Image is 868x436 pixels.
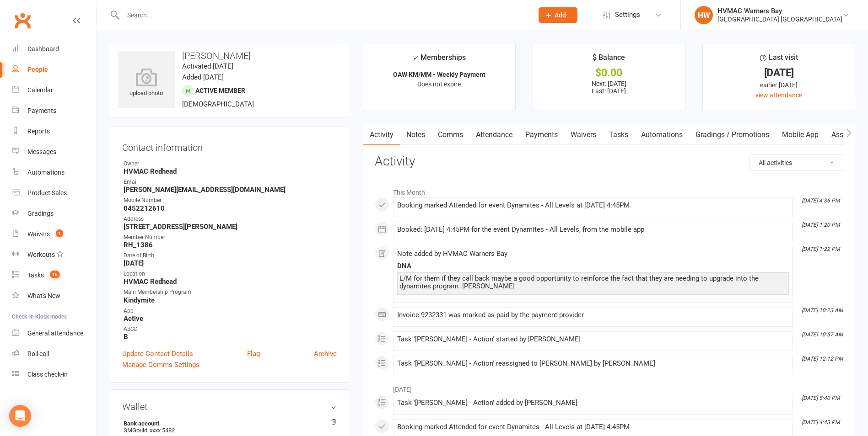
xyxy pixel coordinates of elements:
a: Reports [12,121,97,142]
li: [DATE] [375,380,843,394]
a: Automations [12,162,97,183]
div: Task '[PERSON_NAME] - Action' added by [PERSON_NAME] [397,399,789,407]
div: Class check-in [27,371,68,378]
strong: Active [124,314,337,323]
i: ✓ [412,53,418,62]
div: [DATE] [711,68,846,78]
span: xxxx 5482 [150,427,175,434]
div: Waivers [27,230,50,238]
a: view attendance [755,91,802,99]
a: Clubworx [11,9,34,32]
span: [DEMOGRAPHIC_DATA] [182,100,254,108]
a: Tasks 16 [12,265,97,286]
div: earlier [DATE] [711,80,846,90]
i: [DATE] 10:23 AM [802,307,843,314]
h3: Wallet [122,402,337,412]
div: Address [124,215,337,223]
div: Booked: [DATE] 4:45PM for the event Dynamites - All Levels, from the mobile app [397,226,789,234]
strong: B [124,333,337,341]
div: ABCD [124,325,337,334]
a: Comms [431,124,469,145]
div: Email [124,178,337,186]
div: Memberships [412,52,466,69]
button: Add [539,7,577,23]
a: Product Sales [12,183,97,203]
div: Open Intercom Messenger [9,405,31,427]
a: What's New [12,286,97,306]
a: Flag [247,348,260,359]
i: [DATE] 1:20 PM [802,222,840,228]
div: Invoice 9232331 was marked as paid by the payment provider [397,311,789,319]
div: Messages [27,148,56,155]
a: Payments [12,101,97,121]
a: Dashboard [12,39,97,59]
div: Tasks [27,271,44,279]
strong: [PERSON_NAME][EMAIL_ADDRESS][DOMAIN_NAME] [124,186,337,194]
div: Last visit [760,52,798,68]
div: Roll call [27,350,49,357]
a: Class kiosk mode [12,364,97,385]
div: Calendar [27,86,53,94]
div: Main Membership Program [124,288,337,297]
a: Gradings [12,203,97,224]
a: Waivers 1 [12,224,97,245]
div: App [124,307,337,315]
div: General attendance [27,330,83,337]
time: Activated [DATE] [182,62,233,70]
i: [DATE] 10:57 AM [802,331,843,338]
div: Payments [27,107,56,114]
div: Owner [124,160,337,168]
div: $ Balance [593,52,625,68]
p: Next: [DATE] Last: [DATE] [541,80,677,95]
a: Workouts [12,245,97,265]
strong: HVMAC Redhead [124,277,337,286]
div: upload photo [118,68,175,98]
strong: Kindymite [124,296,337,304]
i: [DATE] 4:36 PM [802,197,840,204]
a: Waivers [564,124,603,145]
div: L/M for them if they call back maybe a good opportunity to reinforce the fact that they are needi... [399,275,787,290]
a: Notes [400,124,431,145]
div: Workouts [27,251,55,258]
div: Gradings [27,210,54,217]
a: Messages [12,142,97,162]
div: DNA [397,262,789,270]
span: Active member [195,87,245,94]
strong: HVMAC Redhead [124,167,337,175]
a: Roll call [12,344,97,364]
i: [DATE] 1:22 PM [802,246,840,252]
strong: Bank account [124,420,332,427]
strong: 0452212610 [124,204,337,213]
i: [DATE] 5:40 PM [802,395,840,401]
div: $0.00 [541,68,677,78]
div: Location [124,270,337,278]
a: Gradings / Promotions [689,124,776,145]
h3: Contact information [122,139,337,153]
h3: Activity [375,154,843,169]
input: Search... [120,9,527,21]
span: 16 [50,271,60,278]
div: Task '[PERSON_NAME] - Action' started by [PERSON_NAME] [397,335,789,343]
a: Update Contact Details [122,348,193,359]
div: Note added by HVMAC Warners Bay [397,250,789,258]
a: Activity [363,124,400,145]
div: Booking marked Attended for event Dynamites - All Levels at [DATE] 4:45PM [397,202,789,209]
a: Manage Comms Settings [122,359,199,370]
span: 1 [56,229,63,237]
a: Tasks [603,124,635,145]
div: [GEOGRAPHIC_DATA] [GEOGRAPHIC_DATA] [717,15,842,23]
span: Settings [615,5,640,25]
i: [DATE] 12:12 PM [802,356,843,362]
a: General attendance kiosk mode [12,323,97,344]
div: Product Sales [27,189,67,197]
div: Member Number [124,233,337,242]
strong: OAW KM/MM - Weekly Payment [393,71,485,78]
div: Mobile Number [124,196,337,205]
h3: [PERSON_NAME] [118,51,341,61]
li: This Month [375,183,843,197]
div: What's New [27,292,60,299]
div: Automations [27,169,65,176]
div: Reports [27,128,50,135]
div: HW [695,6,713,24]
i: [DATE] 4:43 PM [802,419,840,425]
